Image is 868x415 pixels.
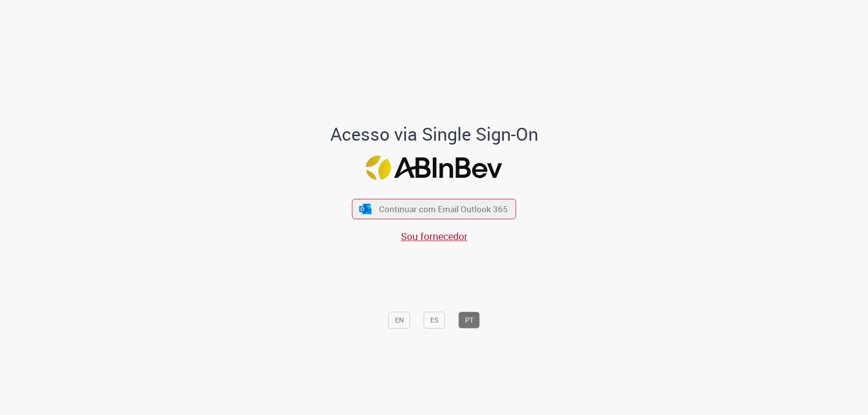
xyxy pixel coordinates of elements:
button: EN [388,312,410,329]
button: ES [424,312,445,329]
button: ícone Azure/Microsoft 360 Continuar com Email Outlook 365 [352,199,516,219]
img: ícone Azure/Microsoft 360 [358,204,372,214]
img: Logo ABInBev [366,156,502,180]
span: Continuar com Email Outlook 365 [379,203,508,215]
button: PT [459,312,480,329]
h1: Acesso via Single Sign-On [296,124,572,144]
a: Sou fornecedor [401,230,468,243]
